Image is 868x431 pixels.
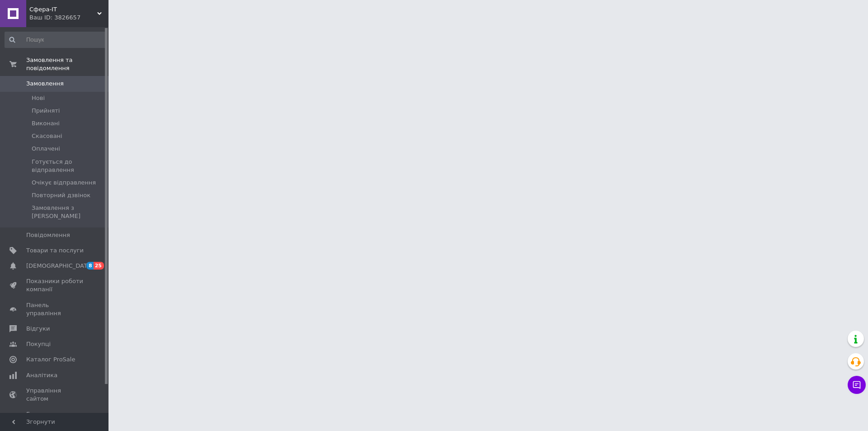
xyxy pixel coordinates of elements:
span: Гаманець компанії [26,410,84,426]
span: Замовлення з [PERSON_NAME] [32,204,106,220]
span: Виконані [32,119,60,128]
span: Замовлення та повідомлення [26,56,108,72]
span: Готується до відправлення [32,158,106,174]
span: Замовлення [26,80,64,88]
span: Сфера-ІТ [29,5,97,14]
input: Пошук [5,32,107,48]
button: Чат з покупцем [848,376,866,394]
span: Повідомлення [26,231,70,239]
span: Аналітика [26,371,57,379]
span: [DEMOGRAPHIC_DATA] [26,262,93,270]
span: Управління сайтом [26,387,84,403]
span: Прийняті [32,107,60,115]
div: Ваш ID: 3826657 [29,14,108,22]
span: Скасовані [32,132,62,140]
span: Панель управління [26,301,84,317]
span: Товари та послуги [26,246,84,255]
span: Показники роботи компанії [26,277,84,294]
span: 25 [94,262,104,270]
span: Покупці [26,340,51,348]
span: Відгуки [26,325,50,333]
span: Каталог ProSale [26,355,75,364]
span: Оплачені [32,145,60,153]
span: Нові [32,94,45,102]
span: Повторний дзвінок [32,191,90,199]
span: 8 [86,262,94,270]
span: Очікує відправлення [32,179,96,187]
